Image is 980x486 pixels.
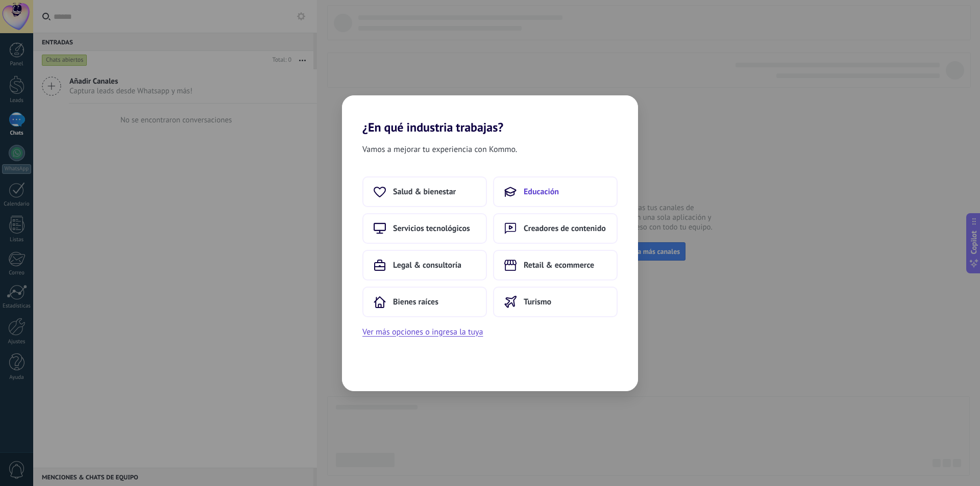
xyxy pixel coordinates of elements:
[493,213,618,244] button: Creadores de contenido
[362,287,487,317] button: Bienes raíces
[493,287,618,317] button: Turismo
[362,325,483,339] button: Ver más opciones o ingresa la tuya
[524,187,559,197] span: Educación
[493,250,618,280] button: Retail & ecommerce
[362,213,487,244] button: Servicios tecnológicos
[493,176,618,207] button: Educación
[362,143,517,156] span: Vamos a mejorar tu experiencia con Kommo.
[362,250,487,280] button: Legal & consultoría
[342,95,638,135] h2: ¿En qué industria trabajas?
[393,187,456,197] span: Salud & bienestar
[524,297,551,307] span: Turismo
[393,297,438,307] span: Bienes raíces
[393,223,470,234] span: Servicios tecnológicos
[393,260,461,270] span: Legal & consultoría
[524,223,606,234] span: Creadores de contenido
[524,260,594,270] span: Retail & ecommerce
[362,176,487,207] button: Salud & bienestar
